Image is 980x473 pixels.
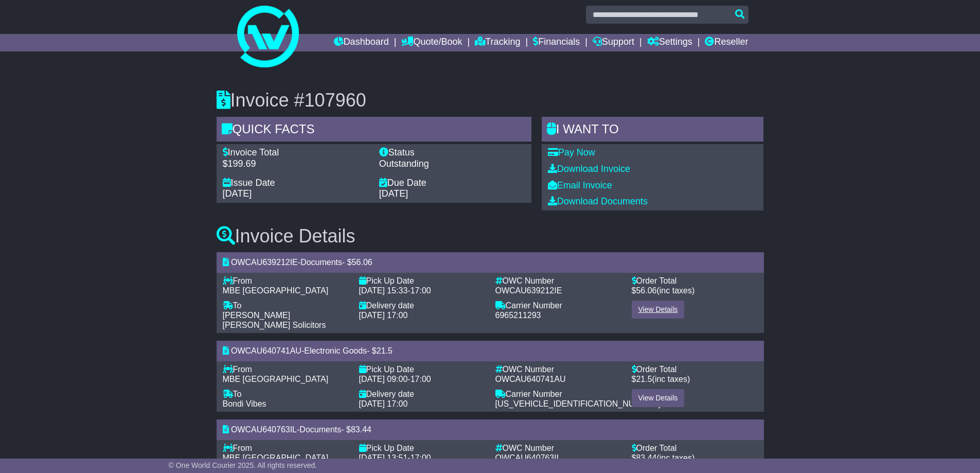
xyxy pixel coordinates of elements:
span: 6965211293 [495,311,541,320]
div: - [359,374,485,384]
h3: Invoice #107960 [217,90,764,111]
span: [DATE] 13:51 [359,453,408,462]
span: OWCAU639212IE [495,286,562,295]
div: - [359,286,485,295]
div: - - $ [217,252,764,272]
a: Tracking [475,34,520,51]
div: - - $ [217,341,764,361]
div: I WANT to [542,117,764,145]
span: 17:00 [411,286,431,295]
a: Download Documents [548,196,648,206]
h3: Invoice Details [217,226,764,247]
span: 17:00 [411,375,431,383]
span: 83.44 [636,453,656,462]
div: Carrier Number [495,301,621,310]
div: Delivery date [359,301,485,310]
span: OWCAU639212IE [231,258,298,267]
span: 21.5 [636,375,652,383]
a: Settings [647,34,692,51]
span: [DATE] 15:33 [359,286,408,295]
span: Electronic Goods [304,346,367,355]
div: $199.69 [223,159,369,170]
div: $ (inc taxes) [632,286,758,295]
a: Support [593,34,634,51]
a: View Details [632,389,685,407]
div: Quick Facts [217,117,531,145]
span: 56.06 [636,286,656,295]
span: [PERSON_NAME] [PERSON_NAME] Solicitors [223,311,326,329]
div: Invoice Total [223,147,369,159]
div: OWC Number [495,364,621,374]
span: OWCAU640763IL [495,453,561,462]
a: Financials [533,34,580,51]
div: Order Total [632,364,758,374]
div: Carrier Number [495,389,621,399]
div: From [223,443,349,453]
span: OWCAU640741AU [495,375,566,383]
span: 83.44 [351,425,371,434]
span: © One World Courier 2025. All rights reserved. [169,461,317,469]
div: Order Total [632,276,758,286]
span: 17:00 [411,453,431,462]
div: [DATE] [223,188,369,200]
div: Order Total [632,443,758,453]
span: OWCAU640763IL [231,425,297,434]
div: Status [379,147,525,159]
div: - [359,453,485,463]
div: - - $ [217,419,764,440]
span: 56.06 [352,258,372,267]
span: Documents [299,425,341,434]
div: Outstanding [379,159,525,170]
span: MBE [GEOGRAPHIC_DATA] [223,375,329,383]
div: To [223,389,349,399]
div: Pick Up Date [359,276,485,286]
div: Due Date [379,178,525,189]
a: Quote/Book [401,34,462,51]
div: From [223,364,349,374]
div: $ (inc taxes) [632,374,758,384]
div: $ (inc taxes) [632,453,758,463]
a: View Details [632,301,685,319]
div: Pick Up Date [359,443,485,453]
a: Email Invoice [548,180,612,190]
a: Download Invoice [548,164,630,174]
span: [DATE] 17:00 [359,311,408,320]
span: OWCAU640741AU [231,346,301,355]
a: Pay Now [548,147,595,157]
span: MBE [GEOGRAPHIC_DATA] [223,453,329,462]
div: OWC Number [495,443,621,453]
a: Reseller [705,34,748,51]
div: Issue Date [223,178,369,189]
span: Bondi Vibes [223,399,266,408]
span: [DATE] 17:00 [359,399,408,408]
div: [DATE] [379,188,525,200]
span: [US_VEHICLE_IDENTIFICATION_NUMBER] [495,399,661,408]
div: Pick Up Date [359,364,485,374]
a: Dashboard [334,34,389,51]
span: Documents [300,258,342,267]
div: To [223,301,349,310]
span: [DATE] 09:00 [359,375,408,383]
span: 21.5 [377,346,393,355]
span: MBE [GEOGRAPHIC_DATA] [223,286,329,295]
div: Delivery date [359,389,485,399]
div: OWC Number [495,276,621,286]
div: From [223,276,349,286]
